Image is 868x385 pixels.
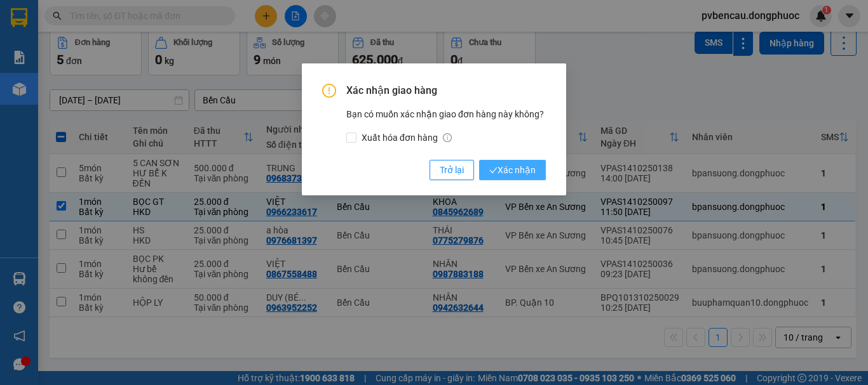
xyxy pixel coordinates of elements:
[443,133,452,142] span: info-circle
[356,131,457,145] span: Xuất hóa đơn hàng
[346,107,546,145] div: Bạn có muốn xác nhận giao đơn hàng này không?
[489,163,536,177] span: Xác nhận
[479,160,546,180] button: checkXác nhận
[430,160,474,180] button: Trở lại
[346,84,546,98] span: Xác nhận giao hàng
[322,84,336,98] span: exclamation-circle
[440,163,464,177] span: Trở lại
[489,166,498,174] span: check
